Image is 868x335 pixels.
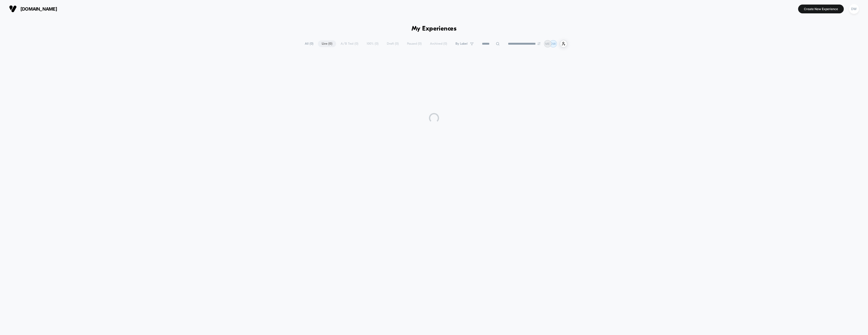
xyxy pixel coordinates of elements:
div: DW [849,4,859,14]
p: DW [551,42,556,46]
img: Visually logo [9,5,17,13]
span: [DOMAIN_NAME] [20,6,57,12]
button: DW [848,4,860,14]
button: Create New Experience [798,5,844,13]
h1: My Experiences [412,25,457,33]
span: By Label [455,42,468,46]
span: All ( 0 ) [301,40,317,47]
p: ME [545,42,550,46]
button: [DOMAIN_NAME] [8,5,59,13]
img: end [537,42,540,45]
